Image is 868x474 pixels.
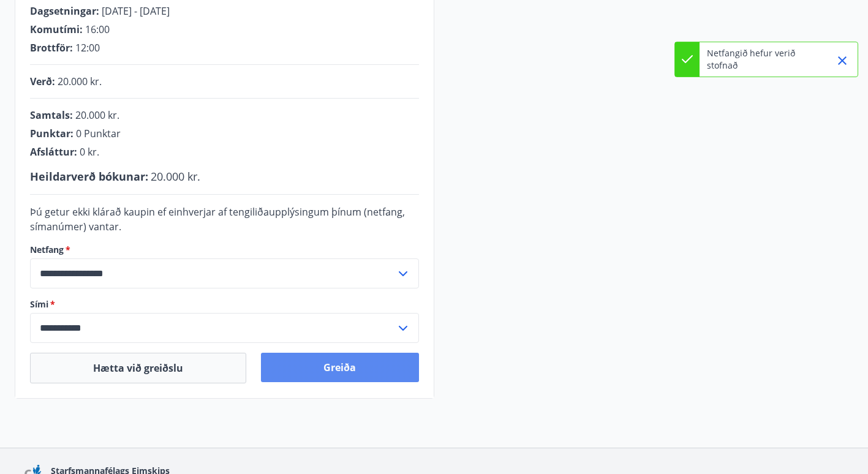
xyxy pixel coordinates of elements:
[30,4,99,18] span: Dagsetningar :
[85,23,110,36] span: 16:00
[75,41,100,55] span: 12:00
[30,145,77,159] span: Afsláttur :
[80,145,99,159] span: 0 kr.
[30,244,419,256] label: Netfang
[76,127,121,140] span: 0 Punktar
[30,353,246,383] button: Hætta við greiðslu
[261,353,418,382] button: Greiða
[30,127,74,140] span: Punktar :
[30,169,148,184] span: Heildarverð bókunar :
[75,108,119,122] span: 20.000 kr.
[30,298,419,310] label: Sími
[30,41,73,55] span: Brottför :
[30,108,73,122] span: Samtals :
[58,75,102,88] span: 20.000 kr.
[30,75,55,88] span: Verð :
[30,205,405,233] span: Þú getur ekki klárað kaupin ef einhverjar af tengiliðaupplýsingum þínum (netfang, símanúmer) vantar.
[707,47,815,72] p: Netfangið hefur verið stofnað
[832,50,853,71] button: Close
[102,4,170,18] span: [DATE] - [DATE]
[30,23,83,36] span: Komutími :
[151,169,200,184] span: 20.000 kr.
